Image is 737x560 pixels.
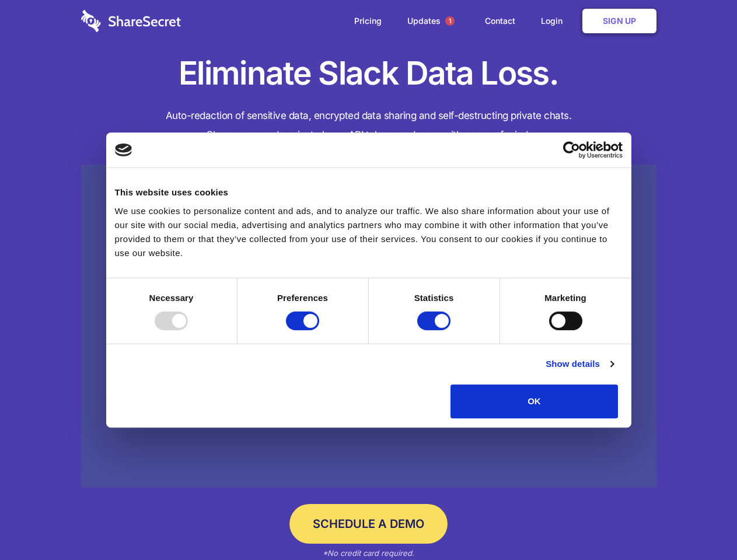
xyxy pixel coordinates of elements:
strong: Necessary [149,293,194,303]
a: Wistia video thumbnail [81,164,656,488]
em: *No credit card required. [323,548,414,558]
h4: Auto-redaction of sensitive data, encrypted data sharing and self-destructing private chats. Shar... [81,106,656,145]
strong: Statistics [414,293,454,303]
img: logo-wordmark-white-trans-d4663122ce5f474addd5e946df7df03e33cb6a1c49d2221995e7729f52c070b2.svg [81,10,181,32]
a: Login [529,3,580,39]
a: Usercentrics Cookiebot - opens in a new window [521,141,623,159]
button: OK [450,384,618,418]
strong: Marketing [544,293,586,303]
strong: Preferences [277,293,328,303]
h1: Eliminate Slack Data Loss. [81,52,656,94]
a: Sign Up [582,9,656,33]
a: Schedule a Demo [289,504,448,544]
span: 1 [445,16,455,26]
img: logo [115,143,132,156]
a: Show details [546,357,613,371]
div: This website uses cookies [115,185,623,199]
a: Pricing [343,3,393,39]
div: We use cookies to personalize content and ads, and to analyze our traffic. We also share informat... [115,204,623,260]
a: Contact [473,3,527,39]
